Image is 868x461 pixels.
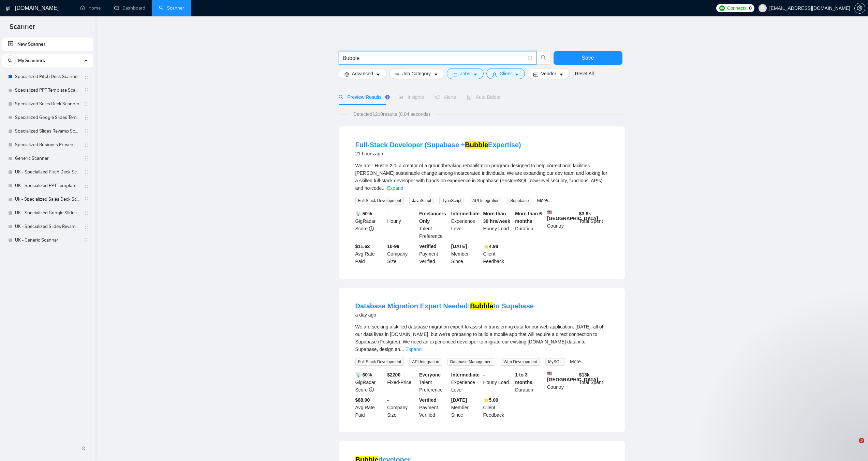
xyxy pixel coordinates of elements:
[451,211,480,216] b: Intermediate
[465,141,488,149] mark: Bubble
[492,72,497,77] span: user
[546,210,578,240] div: Country
[541,70,556,77] span: Vendor
[84,210,89,216] span: holder
[514,72,519,77] span: caret-down
[84,128,89,134] span: holder
[349,110,435,118] span: Detected 1210 results (0.04 seconds)
[483,397,498,403] b: ⭐️ 5.00
[582,53,594,62] span: Save
[5,58,15,63] span: search
[15,124,80,138] a: Specialized Slides Revamp Scanner
[386,243,418,265] div: Company Size
[514,210,546,240] div: Duration
[473,72,478,77] span: caret-down
[545,358,564,366] span: MySQL
[386,371,418,394] div: Fixed-Price
[5,55,16,66] button: search
[450,396,482,419] div: Member Since
[80,5,101,11] a: homeHome
[159,5,184,11] a: searchScanner
[389,68,444,79] button: barsJob Categorycaret-down
[84,142,89,148] span: holder
[418,243,450,265] div: Payment Verified
[387,185,403,191] a: Expand
[84,169,89,175] span: holder
[369,387,374,392] span: info-circle
[450,243,482,265] div: Member Since
[355,358,404,366] span: Full Stack Development
[483,244,498,249] b: ⭐️ 4.98
[354,243,386,265] div: Avg Rate Paid
[547,371,598,382] b: [GEOGRAPHIC_DATA]
[84,197,89,202] span: holder
[6,3,11,14] img: logo
[419,397,437,403] b: Verified
[515,211,542,224] b: More than 6 months
[18,54,45,67] span: My Scanners
[578,371,610,394] div: Total Spent
[355,311,534,319] div: a day ago
[352,70,373,77] span: Advanced
[547,210,598,221] b: [GEOGRAPHIC_DATA]
[84,224,89,229] span: holder
[500,70,512,77] span: Client
[81,445,88,452] span: double-left
[355,211,372,216] b: 📡 50%
[406,347,422,352] a: Expand
[84,183,89,188] span: holder
[528,56,532,60] span: info-circle
[447,68,484,79] button: folderJobscaret-down
[501,358,540,366] span: Web Development
[15,233,80,247] a: UK - Generic Scanner
[387,244,399,249] b: 10-99
[15,165,80,179] a: UK - Specialized Pitch Deck Scanner
[450,210,482,240] div: Experience Level
[344,72,349,77] span: setting
[15,220,80,233] a: UK - Specialized Slides Revamp Scanner
[15,179,80,193] a: UK - Specialized PPT Template Scanner
[84,101,89,107] span: holder
[528,68,569,79] button: idcardVendorcaret-down
[15,206,80,220] a: UK - Specialized Google Slides Template Scanner
[355,397,370,403] b: $88.00
[15,70,80,83] a: Specialized Pitch Deck Scanner
[435,94,456,100] span: Alerts
[2,37,93,51] li: New Scanner
[483,372,485,378] b: -
[409,358,442,366] span: API Integration
[470,302,493,310] mark: Bubble
[719,5,725,11] img: upwork-logo.png
[15,111,80,124] a: Specialized Google Slides Template Scanner
[760,6,765,11] span: user
[579,372,590,378] b: $ 13k
[439,197,464,204] span: TypeScript
[450,371,482,394] div: Experience Level
[507,197,531,204] span: Supabase
[15,83,80,97] a: Specialized PPT Template Scanner
[376,72,381,77] span: caret-down
[402,70,431,77] span: Job Category
[451,372,480,378] b: Intermediate
[467,95,472,99] span: robot
[355,323,608,353] div: We are seeking a skilled database migration expert to assist in transferring data for our web app...
[433,72,438,77] span: caret-down
[451,397,467,403] b: [DATE]
[114,5,145,11] a: dashboardDashboard
[855,5,865,11] span: setting
[578,210,610,240] div: Total Spent
[339,95,343,99] span: search
[547,210,552,215] img: 🇺🇸
[418,371,450,394] div: Talent Preference
[355,141,521,149] a: Full-Stack Developer (Supabase +BubbleExpertise)
[384,94,391,100] div: Tooltip anchor
[854,3,865,14] button: setting
[84,156,89,161] span: holder
[470,197,502,204] span: API Integration
[482,396,514,419] div: Client Feedback
[559,72,564,77] span: caret-down
[859,438,864,443] span: 3
[84,115,89,120] span: holder
[727,4,748,12] span: Connects:
[482,243,514,265] div: Client Feedback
